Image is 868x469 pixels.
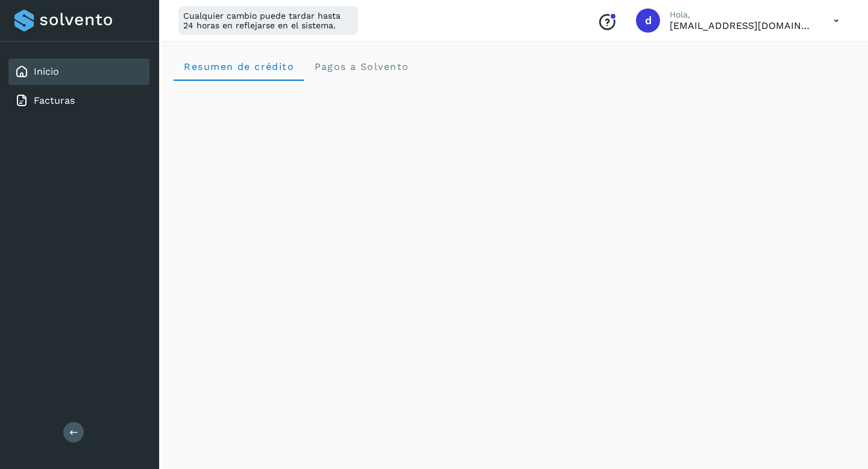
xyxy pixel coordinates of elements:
[670,20,814,31] p: direccion@temmsa.com.mx
[313,61,409,72] span: Pagos a Solvento
[178,6,358,35] div: Cualquier cambio puede tardar hasta 24 horas en reflejarse en el sistema.
[8,87,149,114] div: Facturas
[34,66,59,77] a: Inicio
[183,61,294,72] span: Resumen de crédito
[34,95,75,106] a: Facturas
[670,10,814,20] p: Hola,
[8,58,149,85] div: Inicio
